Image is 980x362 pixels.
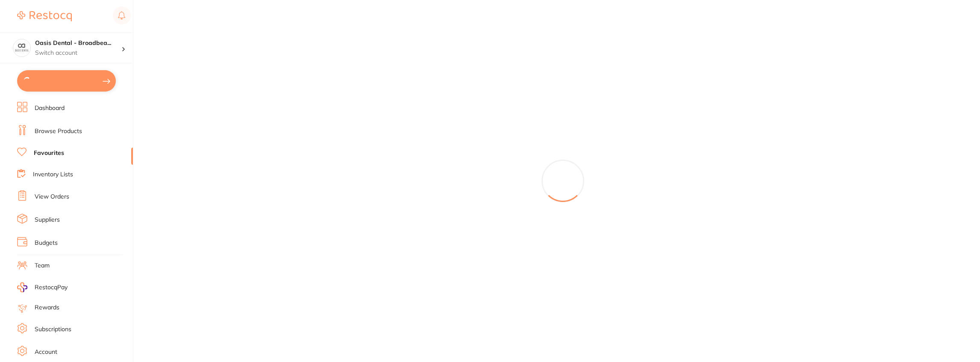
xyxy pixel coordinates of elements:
[17,11,72,21] img: Restocq Logo
[35,193,69,201] a: View Orders
[17,6,72,26] a: Restocq Logo
[17,282,68,292] a: RestocqPay
[35,49,121,57] p: Switch account
[35,216,60,224] a: Suppliers
[35,348,57,356] a: Account
[35,283,68,292] span: RestocqPay
[35,39,121,47] h4: Oasis Dental - Broadbeach
[35,127,82,136] a: Browse Products
[35,239,58,247] a: Budgets
[35,325,71,334] a: Subscriptions
[35,261,50,270] a: Team
[33,170,73,179] a: Inventory Lists
[34,149,64,157] a: Favourites
[13,39,30,56] img: Oasis Dental - Broadbeach
[17,282,27,292] img: RestocqPay
[35,104,65,113] a: Dashboard
[35,303,59,312] a: Rewards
